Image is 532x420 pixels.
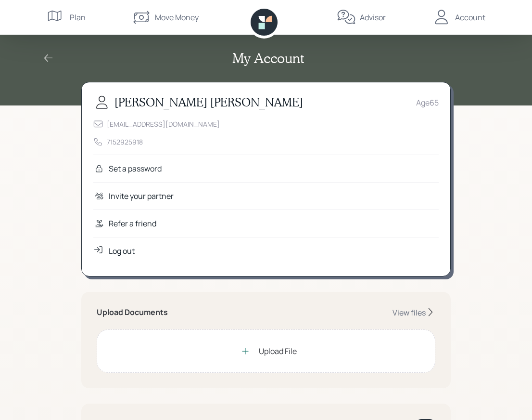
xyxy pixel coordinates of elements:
div: Set a password [109,163,162,174]
div: Plan [70,12,86,23]
div: Move Money [155,12,199,23]
div: Age 65 [416,97,439,108]
div: Advisor [360,12,386,23]
div: 7152925918 [107,137,143,147]
div: View files [393,307,426,318]
div: Upload File [259,345,297,357]
div: Log out [109,245,135,257]
div: Refer a friend [109,218,156,229]
h2: My Account [232,50,304,66]
h3: [PERSON_NAME] [PERSON_NAME] [114,95,303,109]
div: [EMAIL_ADDRESS][DOMAIN_NAME] [107,119,220,129]
div: Account [455,12,485,23]
div: Invite your partner [109,190,174,202]
h5: Upload Documents [97,308,168,317]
